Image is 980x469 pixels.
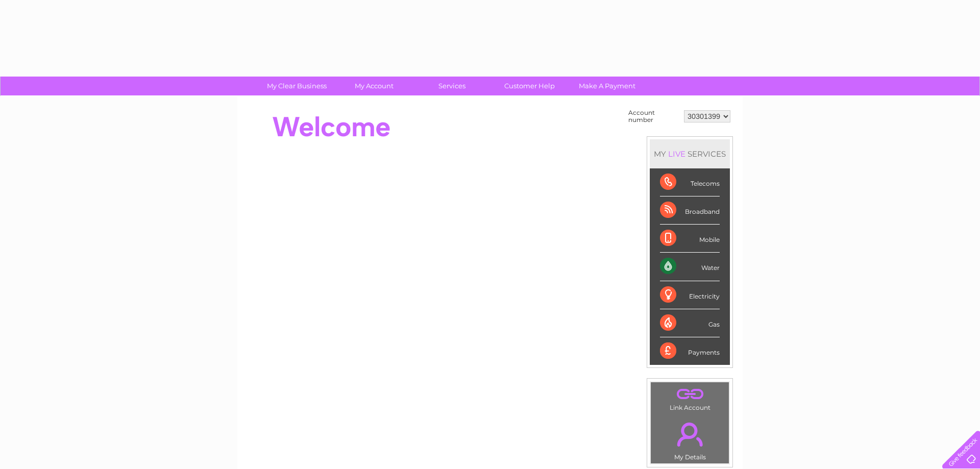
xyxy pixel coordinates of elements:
[660,168,720,196] div: Telecoms
[660,225,720,253] div: Mobile
[487,77,572,95] a: Customer Help
[660,196,720,225] div: Broadband
[660,281,720,309] div: Electricity
[650,139,730,168] div: MY SERVICES
[565,77,649,95] a: Make A Payment
[650,382,729,414] td: Link Account
[650,414,729,464] td: My Details
[653,416,726,452] a: .
[653,385,726,403] a: .
[255,77,339,95] a: My Clear Business
[626,107,681,126] td: Account number
[660,337,720,365] div: Payments
[660,253,720,281] div: Water
[332,77,416,95] a: My Account
[660,309,720,337] div: Gas
[666,149,688,159] div: LIVE
[410,77,494,95] a: Services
